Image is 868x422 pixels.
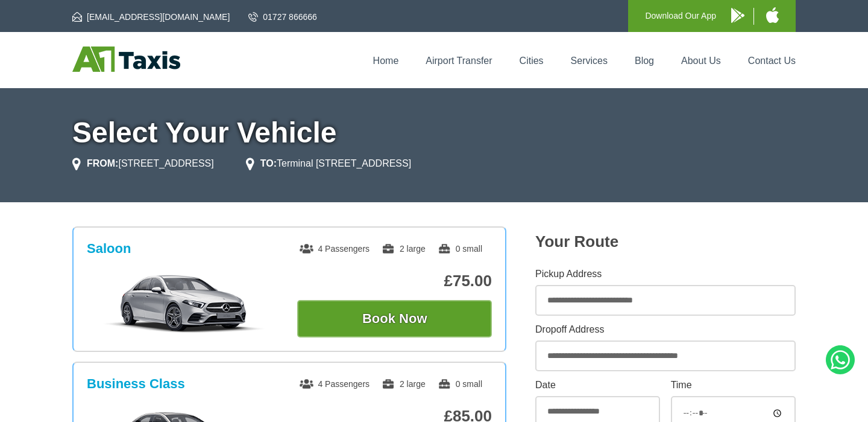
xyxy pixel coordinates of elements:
a: Cities [520,56,544,66]
span: 4 Passengers [300,244,370,254]
a: Blog [635,56,654,66]
img: Saloon [93,273,275,334]
span: 2 large [382,244,426,254]
h3: Saloon [87,241,131,257]
label: Time [671,380,796,390]
h2: Your Route [535,232,796,251]
span: 2 large [382,379,426,389]
a: [EMAIL_ADDRESS][DOMAIN_NAME] [72,11,230,23]
p: Download Our App [645,8,716,24]
h3: Business Class [87,376,185,392]
strong: TO: [260,158,277,168]
label: Pickup Address [535,269,796,279]
a: Services [571,56,608,66]
img: A1 Taxis St Albans LTD [72,46,180,72]
li: Terminal [STREET_ADDRESS] [246,156,411,171]
a: Airport Transfer [426,56,492,66]
label: Dropoff Address [535,325,796,334]
a: About Us [681,56,721,66]
span: 4 Passengers [300,379,370,389]
a: Contact Us [748,56,796,66]
a: Home [373,56,399,66]
img: A1 Taxis Android App [731,8,744,23]
span: 0 small [438,379,482,389]
li: [STREET_ADDRESS] [72,156,214,171]
a: 01727 866666 [248,11,317,23]
img: A1 Taxis iPhone App [766,7,779,23]
p: £75.00 [297,272,492,290]
span: 0 small [438,244,482,254]
h1: Select Your Vehicle [72,118,796,147]
button: Book Now [297,300,492,337]
label: Date [535,380,660,390]
strong: FROM: [87,158,118,168]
